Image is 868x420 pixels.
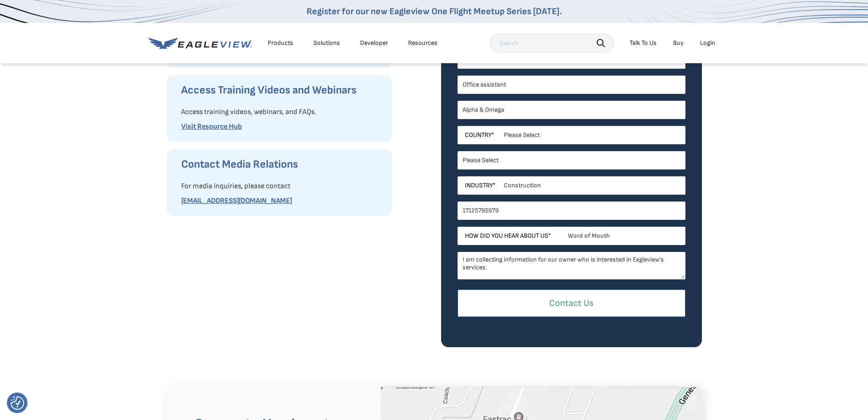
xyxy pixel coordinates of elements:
h3: Contact Media Relations [181,157,383,172]
a: Developer [360,39,388,47]
div: Login [700,39,715,47]
p: Access training videos, webinars, and FAQs. [181,105,383,120]
div: Talk To Us [630,39,657,47]
h3: Access Training Videos and Webinars [181,83,383,98]
input: Search [490,34,614,52]
a: Buy [673,39,684,47]
input: Contact Us [458,289,685,317]
textarea: I am collecting information for our owner who is interested in Eagleview's services. [458,252,685,279]
button: Consent Preferences [11,396,24,410]
div: Products [268,39,293,47]
div: Resources [408,39,437,47]
a: Visit Resource Hub [181,122,242,131]
a: [EMAIL_ADDRESS][DOMAIN_NAME] [181,196,292,205]
a: Register for our new Eagleview One Flight Meetup Series [DATE]. [307,6,562,17]
p: For media inquiries, please contact [181,179,383,194]
div: Solutions [313,39,340,47]
img: Revisit consent button [11,396,24,410]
